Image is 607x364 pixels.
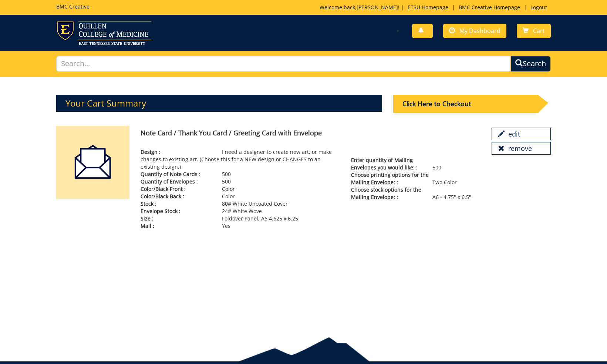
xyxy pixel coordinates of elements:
span: Quantity of Envelopes : [141,178,222,185]
span: Envelope Stock : [141,208,222,215]
p: I need a designer to create new art, or make changes to existing art. (Choose this for a NEW desi... [141,148,340,171]
img: ETSU logo [56,21,151,45]
span: My Dashboard [459,27,500,35]
p: 500 [141,178,340,185]
span: Choose printing options for the Mailing Envelope: : [351,171,432,186]
span: Choose stock options for the Mailing Envelope: : [351,186,432,201]
span: Size : [141,215,222,222]
p: Color [141,193,340,200]
h4: Note Card / Thank You Card / Greeting Card with Envelope [141,129,481,137]
a: edit [492,128,551,140]
div: Click Here to Checkout [393,95,538,113]
p: Foldover Panel, A6 4.625 x 6.25 [141,215,340,222]
h5: BMC Creative [56,4,90,9]
p: Welcome back, ! | | | [320,4,551,11]
a: My Dashboard [443,24,506,38]
a: ETSU Homepage [404,4,452,11]
input: Search... [56,56,511,72]
span: Color/Black Back : [141,193,222,200]
p: 500 [351,156,551,171]
p: 24# White Wove [141,208,340,215]
a: Cart [517,24,551,38]
span: Color/Black Front : [141,185,222,193]
a: BMC Creative Homepage [455,4,524,11]
a: Logout [527,4,551,11]
span: Mail : [141,222,222,230]
button: Search [510,56,551,72]
a: Click Here to Checkout [393,108,550,115]
img: invitationwithenvelope-5a33f926473532.42838482.png [56,126,129,199]
span: Enter quantity of Mailing Envelopes you would like: : [351,156,432,171]
a: [PERSON_NAME] [357,4,398,11]
p: 80# White Uncoated Cover [141,200,340,208]
span: Cart [533,27,545,35]
p: A6 - 4.75" x 6.5" [351,186,551,201]
p: Two Color [351,171,551,186]
h3: Your Cart Summary [56,95,382,112]
span: Design : [141,148,222,156]
p: 500 [141,171,340,178]
span: Quantity of Note Cards : [141,171,222,178]
a: remove [492,142,551,155]
p: Color [141,185,340,193]
p: Yes [141,222,340,230]
span: Stock : [141,200,222,208]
